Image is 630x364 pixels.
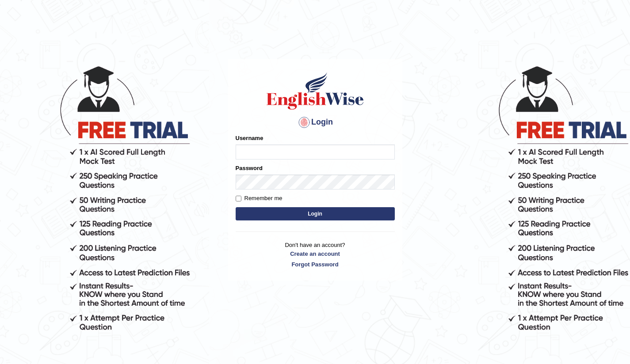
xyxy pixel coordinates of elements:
label: Username [236,134,263,142]
a: Create an account [236,250,395,258]
a: Forgot Password [236,260,395,269]
p: Don't have an account? [236,241,395,268]
h4: Login [236,115,395,129]
label: Remember me [236,194,283,203]
input: Remember me [236,196,241,201]
button: Login [236,207,395,220]
img: Logo of English Wise sign in for intelligent practice with AI [265,71,366,111]
label: Password [236,164,263,172]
